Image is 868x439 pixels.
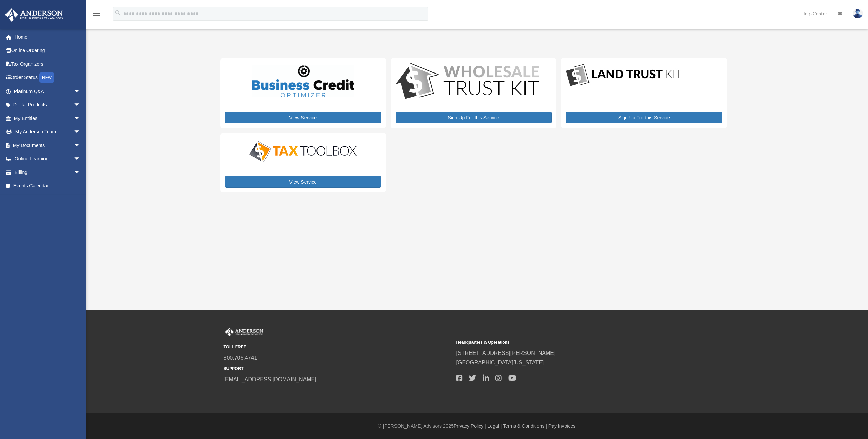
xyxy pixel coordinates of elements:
[39,72,54,83] div: NEW
[225,176,381,188] a: View Service
[225,112,381,123] a: View Service
[74,165,87,179] span: arrow_drop_down
[114,9,122,17] i: search
[224,355,257,361] a: 800.706.4741
[853,9,863,18] img: User Pic
[5,152,91,166] a: Online Learningarrow_drop_down
[456,339,684,346] small: Headquarters & Operations
[5,179,91,193] a: Events Calendar
[86,422,868,430] div: © [PERSON_NAME] Advisors 2025
[5,57,91,71] a: Tax Organizers
[74,152,87,166] span: arrow_drop_down
[5,84,91,98] a: Platinum Q&Aarrow_drop_down
[456,350,556,356] a: [STREET_ADDRESS][PERSON_NAME]
[74,111,87,125] span: arrow_drop_down
[488,423,502,429] a: Legal |
[224,376,316,382] a: [EMAIL_ADDRESS][DOMAIN_NAME]
[5,30,91,44] a: Home
[566,63,682,88] img: LandTrust_lgo-1.jpg
[74,98,87,112] span: arrow_drop_down
[5,98,87,112] a: Digital Productsarrow_drop_down
[5,71,91,85] a: Order StatusNEW
[396,63,539,101] img: WS-Trust-Kit-lgo-1.jpg
[74,138,87,152] span: arrow_drop_down
[74,84,87,98] span: arrow_drop_down
[454,423,486,429] a: Privacy Policy |
[224,328,265,336] img: Anderson Advisors Platinum Portal
[396,112,552,123] a: Sign Up For this Service
[92,10,101,18] i: menu
[5,111,91,125] a: My Entitiesarrow_drop_down
[92,12,101,18] a: menu
[74,125,87,139] span: arrow_drop_down
[224,344,452,351] small: TOLL FREE
[5,125,91,139] a: My Anderson Teamarrow_drop_down
[548,423,575,429] a: Pay Invoices
[3,8,65,22] img: Anderson Advisors Platinum Portal
[5,44,91,57] a: Online Ordering
[456,360,544,365] a: [GEOGRAPHIC_DATA][US_STATE]
[5,165,91,179] a: Billingarrow_drop_down
[5,138,91,152] a: My Documentsarrow_drop_down
[224,365,452,372] small: SUPPORT
[503,423,547,429] a: Terms & Conditions |
[566,112,722,123] a: Sign Up For this Service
